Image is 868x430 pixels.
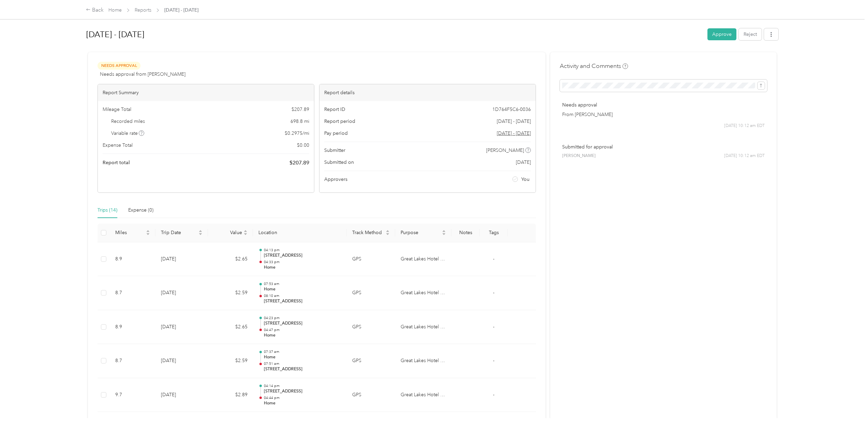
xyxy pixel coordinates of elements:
[111,118,145,125] span: Recorded miles
[264,396,341,400] p: 04:44 pm
[208,344,253,378] td: $2.59
[264,361,341,366] p: 07:51 am
[108,7,122,13] a: Home
[347,276,395,310] td: GPS
[347,310,395,344] td: GPS
[319,84,536,101] div: Report details
[198,229,203,233] span: caret-up
[135,7,151,13] a: Reports
[128,206,153,214] div: Expense (0)
[291,106,309,113] span: $ 207.89
[98,206,117,214] div: Trips (14)
[110,224,155,242] th: Miles
[480,224,508,242] th: Tags
[497,118,531,125] span: [DATE] - [DATE]
[243,229,248,233] span: caret-up
[347,224,395,242] th: Track Method
[161,230,197,235] span: Trip Date
[264,328,341,332] p: 04:47 pm
[724,123,765,129] span: [DATE] 10:12 am EDT
[264,260,341,264] p: 04:33 pm
[395,224,451,242] th: Purpose
[264,400,341,406] p: Home
[110,276,155,310] td: 8.7
[110,344,155,378] td: 8.7
[264,264,341,271] p: Home
[264,316,341,320] p: 04:23 pm
[395,310,451,344] td: Great Lakes Hotel Supply Co.
[521,176,529,183] span: You
[451,224,479,242] th: Notes
[264,286,341,292] p: Home
[103,142,133,149] span: Expense Total
[103,159,130,166] span: Report total
[562,111,765,118] p: From [PERSON_NAME]
[155,242,208,276] td: [DATE]
[562,101,765,109] p: Needs approval
[492,106,531,113] span: 1D764F5C6-0036
[324,159,354,166] span: Submitted on
[707,28,736,40] button: Approve
[401,230,440,235] span: Purpose
[289,159,309,167] span: $ 207.89
[264,349,341,354] p: 07:37 am
[111,130,145,137] span: Variable rate
[324,118,355,125] span: Report period
[264,282,341,286] p: 07:53 am
[264,293,341,298] p: 08:10 am
[347,344,395,378] td: GPS
[264,320,341,327] p: [STREET_ADDRESS]
[264,417,341,422] p: 12:25 pm
[115,230,145,235] span: Miles
[486,147,524,154] span: [PERSON_NAME]
[264,354,341,360] p: Home
[562,143,765,150] p: Submitted for approval
[110,310,155,344] td: 8.9
[830,392,868,430] iframe: Everlance-gr Chat Button Frame
[208,224,253,242] th: Value
[493,392,494,398] span: -
[395,276,451,310] td: Great Lakes Hotel Supply Co.
[386,229,390,233] span: caret-up
[395,378,451,412] td: Great Lakes Hotel Supply Co.
[155,224,208,242] th: Trip Date
[386,232,390,236] span: caret-down
[395,242,451,276] td: Great Lakes Hotel Supply Co.
[290,118,309,125] span: 698.8 mi
[110,242,155,276] td: 8.9
[560,62,628,70] h4: Activity and Comments
[208,378,253,412] td: $2.89
[493,324,494,330] span: -
[442,229,446,233] span: caret-up
[155,276,208,310] td: [DATE]
[324,147,345,154] span: Submitter
[324,106,345,113] span: Report ID
[493,256,494,262] span: -
[493,290,494,296] span: -
[208,310,253,344] td: $2.65
[285,130,309,137] span: $ 0.2975 / mi
[264,298,341,304] p: [STREET_ADDRESS]
[98,84,314,101] div: Report Summary
[264,332,341,339] p: Home
[264,384,341,388] p: 04:14 pm
[198,232,203,236] span: caret-down
[562,153,596,159] span: [PERSON_NAME]
[395,344,451,378] td: Great Lakes Hotel Supply Co.
[324,176,347,183] span: Approvers
[155,344,208,378] td: [DATE]
[146,229,150,233] span: caret-up
[146,232,150,236] span: caret-down
[110,378,155,412] td: 9.7
[264,388,341,395] p: [STREET_ADDRESS]
[208,242,253,276] td: $2.65
[324,130,348,137] span: Pay period
[98,62,140,70] span: Needs Approval
[264,248,341,253] p: 04:13 pm
[208,276,253,310] td: $2.59
[352,230,385,235] span: Track Method
[264,253,341,259] p: [STREET_ADDRESS]
[164,6,198,14] span: [DATE] - [DATE]
[253,224,347,242] th: Location
[103,106,131,113] span: Mileage Total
